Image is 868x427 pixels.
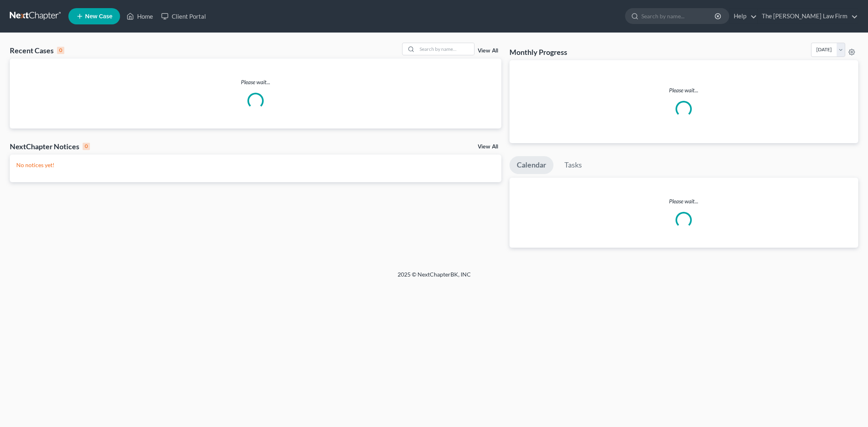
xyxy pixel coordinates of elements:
[85,13,112,20] span: New Case
[478,48,498,54] a: View All
[10,78,501,86] p: Please wait...
[202,270,666,285] div: 2025 © NextChapterBK, INC
[10,46,64,55] div: Recent Cases
[730,9,757,24] a: Help
[83,143,90,150] div: 0
[516,86,852,94] p: Please wait...
[557,156,589,174] a: Tasks
[417,43,474,55] input: Search by name...
[478,144,498,150] a: View All
[122,9,157,24] a: Home
[10,142,90,151] div: NextChapter Notices
[509,47,567,57] h3: Monthly Progress
[509,197,858,205] p: Please wait...
[758,9,858,24] a: The [PERSON_NAME] Law Firm
[57,47,64,54] div: 0
[641,9,716,24] input: Search by name...
[509,156,553,174] a: Calendar
[157,9,210,24] a: Client Portal
[16,161,495,169] p: No notices yet!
